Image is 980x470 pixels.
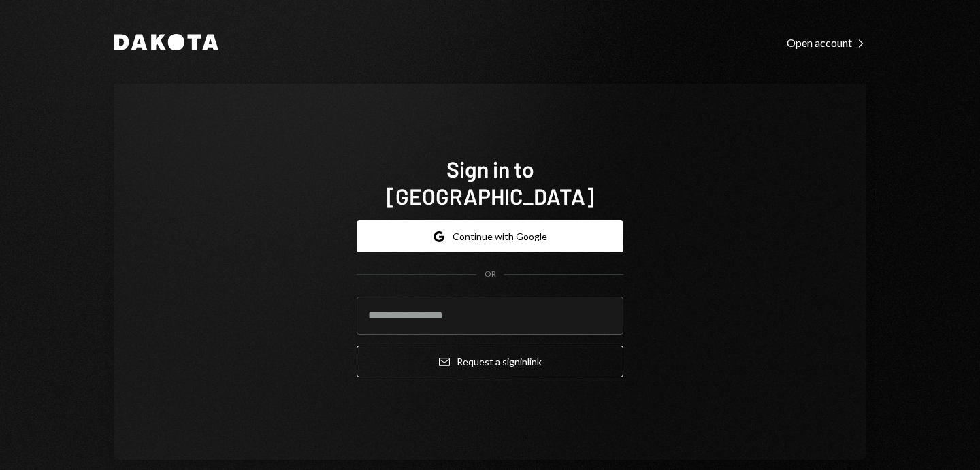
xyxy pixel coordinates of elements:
[357,220,623,252] button: Continue with Google
[357,155,623,209] h1: Sign in to [GEOGRAPHIC_DATA]
[787,35,866,50] a: Open account
[485,269,496,280] div: OR
[357,346,623,377] button: Request a signinlink
[787,36,866,50] div: Open account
